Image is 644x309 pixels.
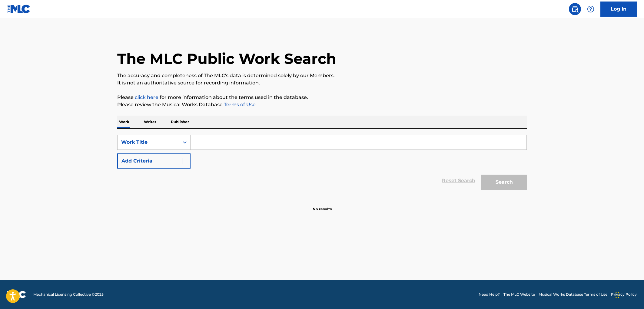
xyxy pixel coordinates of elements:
p: Please for more information about the terms used in the database. [117,94,527,101]
iframe: Chat Widget [614,280,644,309]
p: Please review the Musical Works Database [117,101,527,108]
a: Need Help? [479,292,500,297]
a: Musical Works Database Terms of Use [539,292,607,297]
img: search [571,5,579,13]
a: click here [135,94,158,100]
h1: The MLC Public Work Search [117,50,336,68]
button: Add Criteria [117,153,191,169]
p: Work [117,116,131,128]
img: MLC Logo [7,5,31,13]
a: Log In [600,2,637,17]
span: Mechanical Licensing Collective © 2025 [33,292,104,297]
div: Work Title [121,139,176,146]
p: It is not an authoritative source for recording information. [117,79,527,87]
img: 9d2ae6d4665cec9f34b9.svg [178,157,186,165]
form: Search Form [117,135,527,193]
p: No results [313,199,332,212]
p: Writer [142,116,158,128]
p: The accuracy and completeness of The MLC's data is determined solely by our Members. [117,72,527,79]
div: Help [585,3,597,15]
div: Drag [616,286,619,304]
img: help [587,5,594,13]
p: Publisher [169,116,191,128]
a: The MLC Website [503,292,535,297]
a: Privacy Policy [611,292,637,297]
img: logo [7,291,26,298]
a: Terms of Use [223,102,256,107]
a: Public Search [569,3,581,15]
